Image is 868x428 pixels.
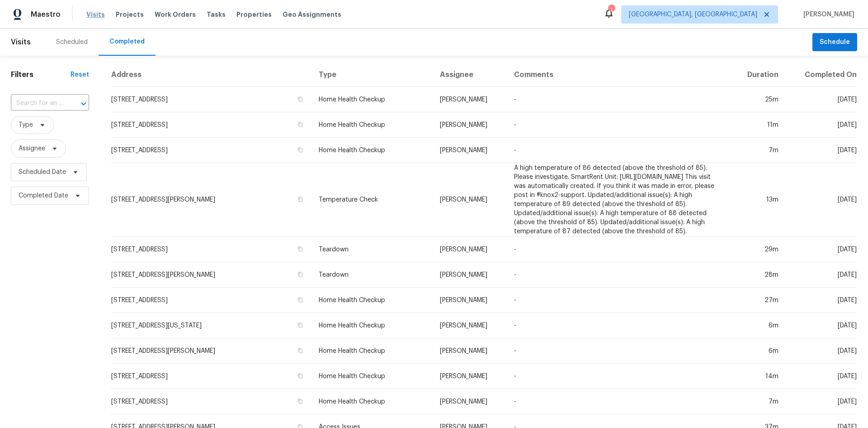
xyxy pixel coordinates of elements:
[283,10,341,19] span: Geo Assignments
[296,372,304,380] button: Copy Address
[731,262,785,288] td: 28m
[786,262,857,288] td: [DATE]
[786,338,857,364] td: [DATE]
[111,163,311,237] td: [STREET_ADDRESS][PERSON_NAME]
[311,237,433,262] td: Teardown
[507,237,731,262] td: -
[296,321,304,329] button: Copy Address
[296,346,304,355] button: Copy Address
[433,237,507,262] td: [PERSON_NAME]
[786,112,857,138] td: [DATE]
[786,163,857,237] td: [DATE]
[86,10,105,19] span: Visits
[296,245,304,253] button: Copy Address
[236,10,272,19] span: Properties
[731,237,785,262] td: 29m
[507,338,731,364] td: -
[311,138,433,163] td: Home Health Checkup
[155,10,196,19] span: Work Orders
[311,338,433,364] td: Home Health Checkup
[812,33,857,52] button: Schedule
[786,87,857,112] td: [DATE]
[731,389,785,414] td: 7m
[296,120,304,129] button: Copy Address
[311,313,433,338] td: Home Health Checkup
[731,112,785,138] td: 11m
[731,338,785,364] td: 6m
[507,87,731,112] td: -
[311,389,433,414] td: Home Health Checkup
[507,389,731,414] td: -
[433,163,507,237] td: [PERSON_NAME]
[433,313,507,338] td: [PERSON_NAME]
[786,288,857,313] td: [DATE]
[111,338,311,364] td: [STREET_ADDRESS][PERSON_NAME]
[786,63,857,87] th: Completed On
[507,163,731,237] td: A high temperature of 86 detected (above the threshold of 85). Please investigate. SmartRent Unit...
[507,262,731,288] td: -
[311,112,433,138] td: Home Health Checkup
[608,5,614,14] div: 1
[296,95,304,103] button: Copy Address
[19,120,33,130] span: Type
[731,163,785,237] td: 13m
[786,313,857,338] td: [DATE]
[31,10,61,19] span: Maestro
[111,112,311,138] td: [STREET_ADDRESS]
[507,138,731,163] td: -
[296,146,304,154] button: Copy Address
[207,11,226,18] span: Tasks
[433,138,507,163] td: [PERSON_NAME]
[433,288,507,313] td: [PERSON_NAME]
[19,191,68,200] span: Completed Date
[731,364,785,389] td: 14m
[111,87,311,112] td: [STREET_ADDRESS]
[433,262,507,288] td: [PERSON_NAME]
[11,96,64,111] input: Search for an address...
[311,262,433,288] td: Teardown
[800,10,854,19] span: [PERSON_NAME]
[19,144,45,153] span: Assignee
[629,10,757,19] span: [GEOGRAPHIC_DATA], [GEOGRAPHIC_DATA]
[731,138,785,163] td: 7m
[109,37,145,46] div: Completed
[311,63,433,87] th: Type
[111,63,311,87] th: Address
[11,32,31,52] span: Visits
[433,112,507,138] td: [PERSON_NAME]
[433,63,507,87] th: Assignee
[433,87,507,112] td: [PERSON_NAME]
[71,70,89,79] div: Reset
[433,389,507,414] td: [PERSON_NAME]
[820,37,850,48] span: Schedule
[111,288,311,313] td: [STREET_ADDRESS]
[111,138,311,163] td: [STREET_ADDRESS]
[111,389,311,414] td: [STREET_ADDRESS]
[507,288,731,313] td: -
[731,87,785,112] td: 25m
[77,97,90,110] button: Open
[111,237,311,262] td: [STREET_ADDRESS]
[111,262,311,288] td: [STREET_ADDRESS][PERSON_NAME]
[296,270,304,279] button: Copy Address
[19,168,66,177] span: Scheduled Date
[433,338,507,364] td: [PERSON_NAME]
[433,364,507,389] td: [PERSON_NAME]
[786,237,857,262] td: [DATE]
[311,288,433,313] td: Home Health Checkup
[11,70,71,79] h1: Filters
[731,63,785,87] th: Duration
[507,364,731,389] td: -
[786,138,857,163] td: [DATE]
[311,364,433,389] td: Home Health Checkup
[507,313,731,338] td: -
[786,389,857,414] td: [DATE]
[296,296,304,304] button: Copy Address
[311,87,433,112] td: Home Health Checkup
[731,288,785,313] td: 27m
[56,38,88,47] div: Scheduled
[507,112,731,138] td: -
[111,364,311,389] td: [STREET_ADDRESS]
[311,163,433,237] td: Temperature Check
[507,63,731,87] th: Comments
